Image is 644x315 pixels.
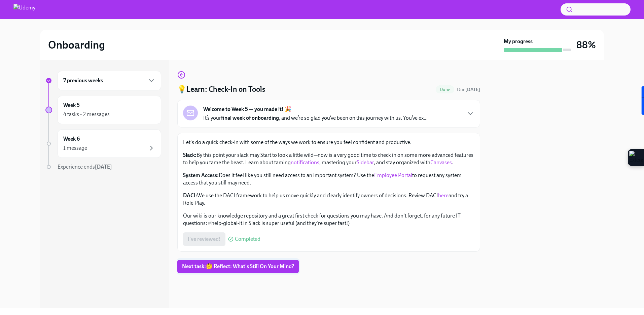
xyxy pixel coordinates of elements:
[183,152,196,158] strong: Slack:
[183,192,474,207] p: We use the DACI framework to help us move quickly and clearly identify owners of decisions. Revie...
[436,87,454,92] span: Done
[235,236,260,242] span: Completed
[13,4,35,15] img: Udemy
[63,111,110,118] div: 4 tasks • 2 messages
[504,38,533,45] strong: My progress
[374,172,412,178] a: Employee Portal
[45,130,161,158] a: Week 61 message
[183,139,474,146] p: Let's do a quick check-in with some of the ways we work to ensure you feel confident and productive.
[63,77,103,84] h6: 7 previous weeks
[182,263,294,270] span: Next task : 🤔 Reflect: What's Still On Your Mind?
[183,151,474,166] p: By this point your slack may Start to look a little wild—now is a very good time to check in on s...
[291,159,319,166] a: notifications
[221,115,279,121] strong: final week of onboarding
[457,86,480,93] span: September 13th, 2025 13:00
[63,144,87,152] div: 1 message
[576,39,596,51] h3: 88%
[430,159,452,166] a: Canvases
[48,38,105,52] h2: Onboarding
[203,106,291,113] strong: Welcome to Week 5 — you made it! 🎉
[58,71,161,90] div: 7 previous weeks
[58,164,112,170] span: Experience ends
[357,159,374,166] a: Sidebar
[183,172,219,178] strong: System Access:
[177,84,265,94] h4: 💡Learn: Check-In on Tools
[465,87,480,92] strong: [DATE]
[45,96,161,124] a: Week 54 tasks • 2 messages
[177,260,299,273] button: Next task:🤔 Reflect: What's Still On Your Mind?
[95,164,112,170] strong: [DATE]
[457,87,480,92] span: Due
[183,212,474,227] p: Our wiki is our knowledge repository and a great first check for questions you may have. And don'...
[629,151,643,164] img: Extension Icon
[63,135,80,143] h6: Week 6
[63,102,80,109] h6: Week 5
[203,114,428,122] p: It’s your , and we’re so glad you’ve been on this journey with us. You’ve ex...
[183,172,474,187] p: Does it feel like you still need access to an important system? Use the to request any system acc...
[438,192,449,199] a: here
[183,192,197,199] strong: DACI:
